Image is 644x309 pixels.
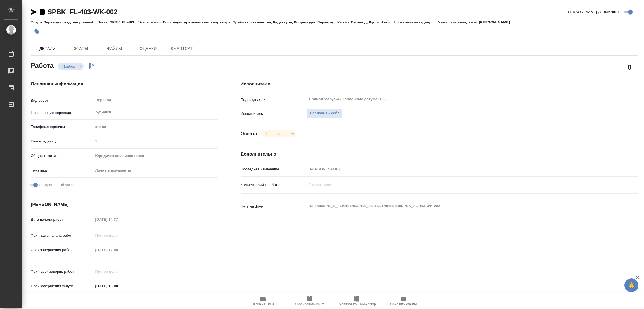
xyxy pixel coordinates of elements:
p: Тарифные единицы [31,124,93,130]
button: Обновить файлы [380,293,427,309]
p: Перевод станд. несрочный [43,20,98,24]
h4: Исполнители [241,81,638,87]
h4: Оплата [241,130,257,137]
span: Папка на Drive [251,302,274,306]
p: Услуга [31,20,43,24]
p: Комментарий к работе [241,182,307,188]
div: Подбор [58,63,84,70]
div: Личные документы [93,166,218,175]
span: Файлы [101,45,128,52]
p: Кол-во единиц [31,139,93,144]
button: Добавить тэг [31,25,43,38]
a: SPBK_FL-403-WK-002 [48,8,117,16]
p: Клиентские менеджеры [437,20,479,24]
span: [PERSON_NAME] детали заказа [567,9,622,15]
p: Факт. дата начала работ [31,233,93,238]
p: Исполнитель [241,111,307,117]
p: Тематика [31,168,93,173]
p: Факт. срок заверш. работ [31,269,93,274]
p: Вид работ [31,98,93,103]
p: Работа [337,20,351,24]
p: Перевод, Рус → Англ [351,20,394,24]
h2: Работа [31,60,54,70]
span: Детали [34,45,61,52]
p: Общая тематика [31,153,93,159]
p: Дата начала работ [31,217,93,222]
h4: Дополнительно [241,151,638,158]
input: Пустое поле [93,246,142,254]
input: Пустое поле [93,231,142,239]
button: Не оплачена [264,131,289,136]
p: Последнее изменение [241,167,307,172]
textarea: /Clients/SPB_K_FL/Orders/SPBK_FL-403/Translated/SPBK_FL-403-WK-002 [307,201,605,211]
p: Срок завершения услуги [31,283,93,289]
button: Папка на Drive [239,293,286,309]
p: Направление перевода [31,110,93,116]
p: Заказ: [98,20,110,24]
span: Скопировать мини-бриф [337,302,376,306]
span: Скопировать бриф [295,302,324,306]
p: SPBK_FL-403 [110,20,138,24]
span: Нотариальный заказ [39,182,74,188]
button: Скопировать мини-бриф [333,293,380,309]
input: ✎ Введи что-нибудь [93,282,142,290]
p: Срок завершения работ [31,247,93,253]
button: Скопировать бриф [286,293,333,309]
div: слово [93,122,218,132]
span: SmartCat [168,45,195,52]
div: Подбор [261,130,296,137]
button: Скопировать ссылку для ЯМессенджера [31,9,37,15]
p: Этапы услуги [138,20,163,24]
input: Пустое поле [307,165,605,173]
span: Обновить файлы [390,302,417,306]
span: Этапы [68,45,94,52]
p: Путь на drive [241,204,307,209]
span: 🙏 [627,279,636,291]
p: Постредактура машинного перевода, Приёмка по качеству, Редактура, Корректура, Перевод [163,20,337,24]
button: 🙏 [624,278,638,292]
h4: [PERSON_NAME] [31,201,218,208]
span: Оценки [135,45,162,52]
h2: 0 [628,62,631,72]
input: Пустое поле [93,137,218,145]
span: Назначить себя [310,110,340,117]
button: Назначить себя [307,108,343,118]
button: Скопировать ссылку [39,9,46,15]
input: Пустое поле [93,215,142,224]
p: [PERSON_NAME] [479,20,514,24]
p: Проектный менеджер [394,20,432,24]
p: Подразделение [241,97,307,103]
h4: Основная информация [31,81,218,87]
div: Юридическая/Финансовая [93,151,218,161]
button: Подбор [61,64,77,69]
input: Пустое поле [93,267,142,275]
